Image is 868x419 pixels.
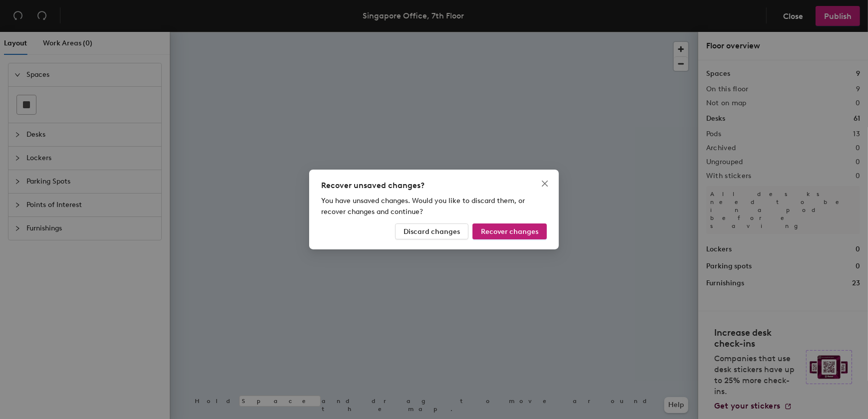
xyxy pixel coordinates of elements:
span: You have unsaved changes. Would you like to discard them, or recover changes and continue? [321,197,525,216]
span: Close [537,180,553,188]
button: Discard changes [395,223,468,239]
span: close [541,180,549,188]
span: Discard changes [404,227,460,236]
div: Recover unsaved changes? [321,180,547,192]
button: Close [537,176,553,192]
button: Recover changes [472,223,547,239]
span: Recover changes [481,227,538,236]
